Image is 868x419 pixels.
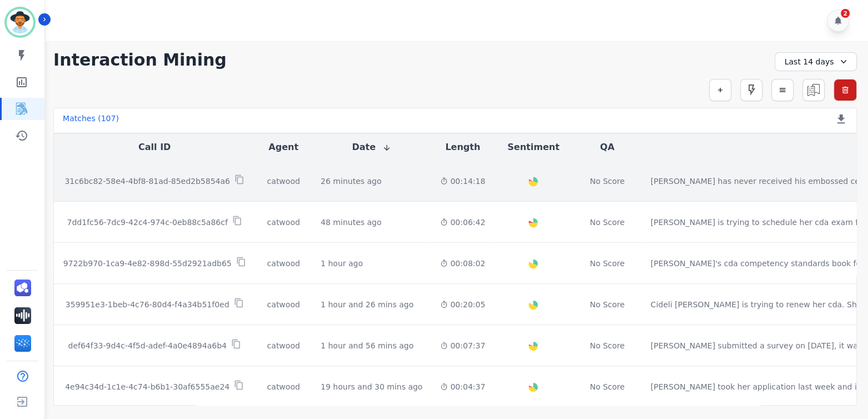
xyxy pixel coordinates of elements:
[590,217,625,228] div: No Score
[440,299,485,310] div: 00:20:05
[590,299,625,310] div: No Score
[64,176,230,187] p: 31c6bc82-58e4-4bf8-81ad-85ed2b5854a6
[68,340,227,351] p: def64f33-9d4c-4f5d-adef-4a0e4894a6b4
[590,340,625,351] div: No Score
[321,381,422,392] div: 19 hours and 30 mins ago
[66,299,230,310] p: 359951e3-1beb-4c76-80d4-f4a34b51f0ed
[775,52,857,71] div: Last 14 days
[268,141,298,154] button: Agent
[264,258,303,269] div: catwood
[590,176,625,187] div: No Score
[321,258,363,269] div: 1 hour ago
[264,217,303,228] div: catwood
[63,113,119,128] div: Matches ( 107 )
[507,141,559,154] button: Sentiment
[321,217,381,228] div: 48 minutes ago
[321,340,413,351] div: 1 hour and 56 mins ago
[7,9,33,36] img: Bordered avatar
[841,9,850,18] div: 2
[321,299,413,310] div: 1 hour and 26 mins ago
[264,176,303,187] div: catwood
[67,217,228,228] p: 7dd1fc56-7dc9-42c4-974c-0eb88c5a86cf
[440,258,485,269] div: 00:08:02
[352,141,391,154] button: Date
[264,381,303,392] div: catwood
[440,381,485,392] div: 00:04:37
[264,340,303,351] div: catwood
[445,141,480,154] button: Length
[65,381,230,392] p: 4e94c34d-1c1e-4c74-b6b1-30af6555ae24
[440,176,485,187] div: 00:14:18
[63,258,232,269] p: 9722b970-1ca9-4e82-898d-55d2921adb65
[138,141,171,154] button: Call ID
[440,217,485,228] div: 00:06:42
[590,258,625,269] div: No Score
[321,176,381,187] div: 26 minutes ago
[264,299,303,310] div: catwood
[590,381,625,392] div: No Score
[53,50,227,70] h1: Interaction Mining
[440,340,485,351] div: 00:07:37
[600,141,615,154] button: QA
